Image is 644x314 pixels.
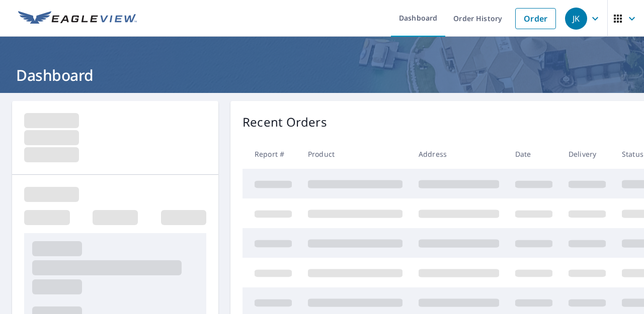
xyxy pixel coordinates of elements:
[300,139,411,169] th: Product
[560,139,614,169] th: Delivery
[565,8,587,30] div: JK
[507,139,560,169] th: Date
[243,139,300,169] th: Report #
[12,65,632,85] h1: Dashboard
[243,113,327,131] p: Recent Orders
[18,11,137,26] img: EV Logo
[515,8,556,29] a: Order
[411,139,507,169] th: Address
